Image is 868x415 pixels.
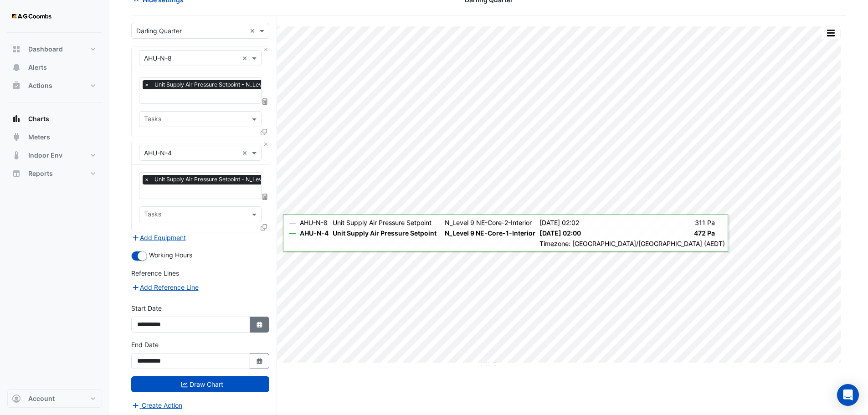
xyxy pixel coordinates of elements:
[28,169,53,178] span: Reports
[256,357,264,365] fa-icon: Select Date
[7,389,102,408] button: Account
[242,53,250,63] span: Clear
[261,193,269,200] span: Choose Function
[143,209,161,221] div: Tasks
[12,151,21,160] app-icon: Indoor Env
[28,81,52,90] span: Actions
[250,26,257,36] span: Clear
[242,148,250,158] span: Clear
[131,340,159,349] label: End Date
[152,80,327,89] span: Unit Supply Air Pressure Setpoint - N_Level 9, NE-Core-2-Interior
[261,97,269,105] span: Choose Function
[7,164,102,183] button: Reports
[152,175,326,184] span: Unit Supply Air Pressure Setpoint - N_Level 9, NE-Core-1-Interior
[7,128,102,146] button: Meters
[149,251,192,259] span: Working Hours
[263,46,269,52] button: Close
[143,114,161,126] div: Tasks
[28,63,47,72] span: Alerts
[822,27,840,39] button: More Options
[261,223,267,231] span: Clone Favourites and Tasks from this Equipment to other Equipment
[11,7,52,26] img: Company Logo
[131,303,162,313] label: Start Date
[131,282,199,292] button: Add Reference Line
[837,384,859,406] div: Open Intercom Messenger
[12,63,21,72] app-icon: Alerts
[28,45,63,54] span: Dashboard
[7,40,102,58] button: Dashboard
[256,321,264,328] fa-icon: Select Date
[131,400,183,410] button: Create Action
[7,110,102,128] button: Charts
[28,133,50,142] span: Meters
[131,268,179,278] label: Reference Lines
[28,114,49,123] span: Charts
[28,151,62,160] span: Indoor Env
[7,58,102,77] button: Alerts
[143,80,151,89] span: ×
[131,376,269,392] button: Draw Chart
[263,141,269,147] button: Close
[12,133,21,142] app-icon: Meters
[12,81,21,90] app-icon: Actions
[143,175,151,184] span: ×
[7,146,102,164] button: Indoor Env
[261,128,267,136] span: Clone Favourites and Tasks from this Equipment to other Equipment
[131,232,186,243] button: Add Equipment
[7,77,102,95] button: Actions
[12,169,21,178] app-icon: Reports
[12,114,21,123] app-icon: Charts
[12,45,21,54] app-icon: Dashboard
[28,394,55,403] span: Account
